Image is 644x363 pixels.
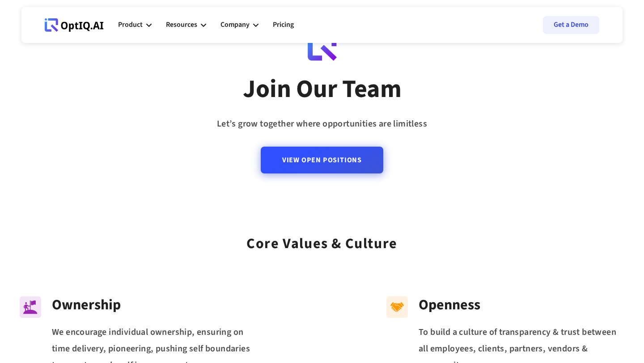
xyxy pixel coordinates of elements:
a: Pricing [273,12,294,38]
div: Resources [166,12,206,38]
div: Core values & Culture [246,224,398,255]
div: Resources [166,19,197,31]
a: View Open Positions [261,147,383,173]
div: Product [118,12,152,38]
div: Product [118,19,143,31]
div: Company [220,12,258,38]
div: Company [220,19,250,31]
a: Get a Demo [543,16,599,34]
div: Let’s grow together where opportunities are limitless [217,116,427,132]
a: Webflow Homepage [45,12,104,38]
div: Ownership [52,296,258,313]
div: Webflow Homepage [45,31,45,32]
div: Join Our Team [243,74,402,105]
div: Openness [419,296,624,313]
